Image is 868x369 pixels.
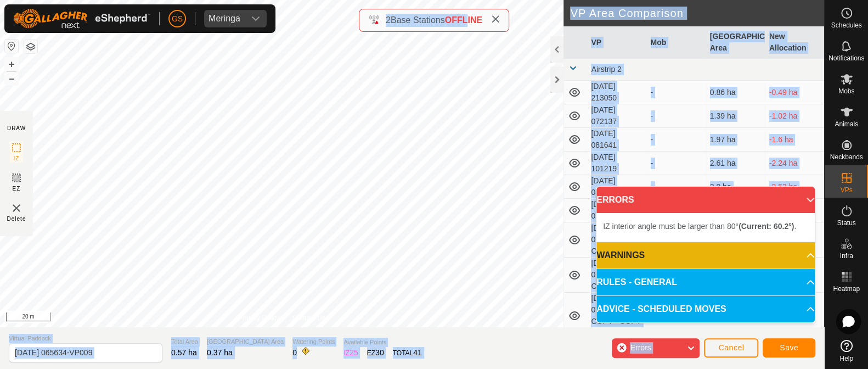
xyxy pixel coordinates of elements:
[587,152,646,175] td: [DATE] 101219
[839,253,853,259] span: Infra
[570,7,824,20] h2: VP Area Comparison
[292,337,335,346] span: Watering Points
[596,193,634,206] span: ERRORS
[828,55,864,62] span: Notifications
[825,336,868,366] a: Help
[651,110,701,122] div: -
[596,249,645,262] span: WARNINGS
[596,269,815,295] p-accordion-header: RULES - GENERAL
[587,293,646,339] td: [DATE] 071027 - COPY - COPY - COPY
[765,128,824,152] td: -1.6 ha
[587,258,646,293] td: [DATE] 071027 - COPY - COPY
[596,187,815,213] p-accordion-header: ERRORS
[5,40,18,53] button: Reset Map
[391,15,445,25] span: Base Stations
[765,152,824,175] td: -2.24 ha
[706,81,765,104] td: 0.86 ha
[292,348,297,357] span: 0
[171,348,197,357] span: 0.57 ha
[445,15,482,25] span: OFFLINE
[587,128,646,152] td: [DATE] 081641
[245,10,267,27] div: dropdown trigger
[14,154,20,163] span: IZ
[171,337,198,346] span: Total Area
[596,242,815,269] p-accordion-header: WARNINGS
[718,343,744,352] span: Cancel
[596,296,815,322] p-accordion-header: ADVICE - SCHEDULED MOVES
[587,81,646,104] td: [DATE] 213050
[239,313,280,323] a: Privacy Policy
[596,276,677,289] span: RULES - GENERAL
[765,81,824,104] td: -0.49 ha
[204,10,245,27] span: Meringa
[393,347,422,359] div: TOTAL
[386,15,391,25] span: 2
[651,158,701,169] div: -
[706,128,765,152] td: 1.97 ha
[646,26,706,59] th: Mob
[833,286,860,292] span: Heatmap
[10,202,23,215] img: VP
[763,338,815,357] button: Save
[596,213,815,242] p-accordion-content: ERRORS
[651,181,701,193] div: -
[5,72,18,85] button: –
[839,355,853,362] span: Help
[831,22,861,29] span: Schedules
[704,338,758,357] button: Cancel
[413,348,422,357] span: 41
[603,222,796,231] span: IZ interior angle must be larger than 80° .
[651,134,701,146] div: -
[13,9,150,29] img: Gallagher Logo
[5,58,18,71] button: +
[596,303,726,316] span: ADVICE - SCHEDULED MOVES
[343,338,421,347] span: Available Points
[375,348,384,357] span: 30
[739,222,794,231] b: (Current: 60.2°)
[208,14,240,23] div: Meringa
[587,222,646,258] td: [DATE] 071027 - COPY
[343,347,358,359] div: IZ
[830,154,863,160] span: Neckbands
[837,220,855,226] span: Status
[292,313,325,323] a: Contact Us
[587,175,646,199] td: [DATE] 072243
[587,199,646,222] td: [DATE] 071027
[9,334,162,343] span: Virtual Paddock
[591,65,621,74] span: Airstrip 2
[651,87,701,98] div: -
[587,104,646,128] td: [DATE] 072137
[706,175,765,199] td: 2.9 ha
[838,88,854,94] span: Mobs
[630,343,651,352] span: Errors
[7,124,26,132] div: DRAW
[24,40,37,53] button: Map Layers
[367,347,384,359] div: EZ
[780,343,798,352] span: Save
[765,104,824,128] td: -1.02 ha
[706,26,765,59] th: [GEOGRAPHIC_DATA] Area
[765,175,824,199] td: -2.53 ha
[765,26,824,59] th: New Allocation
[207,337,284,346] span: [GEOGRAPHIC_DATA] Area
[172,13,183,25] span: GS
[835,121,858,127] span: Animals
[840,187,852,193] span: VPs
[587,26,646,59] th: VP
[350,348,358,357] span: 25
[207,348,233,357] span: 0.37 ha
[706,104,765,128] td: 1.39 ha
[7,215,26,223] span: Delete
[13,185,21,193] span: EZ
[706,152,765,175] td: 2.61 ha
